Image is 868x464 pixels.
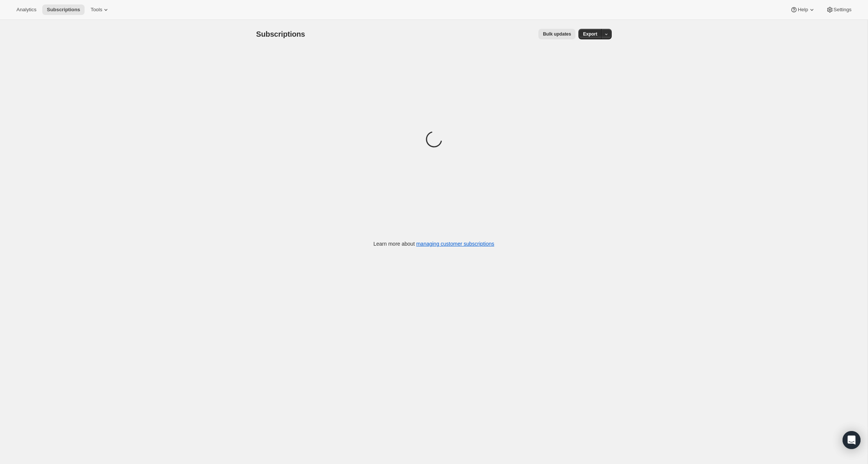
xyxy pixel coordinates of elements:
[256,30,305,38] span: Subscriptions
[798,7,808,13] span: Help
[834,7,852,13] span: Settings
[583,31,597,37] span: Export
[786,4,820,15] button: Help
[578,29,602,39] button: Export
[91,7,102,13] span: Tools
[416,241,494,247] a: managing customer subscriptions
[538,29,575,39] button: Bulk updates
[47,7,80,13] span: Subscriptions
[822,4,856,15] button: Settings
[373,240,494,248] p: Learn more about
[42,4,85,15] button: Subscriptions
[543,31,571,37] span: Bulk updates
[16,7,36,13] span: Analytics
[843,431,861,449] div: Open Intercom Messenger
[12,4,41,15] button: Analytics
[86,4,114,15] button: Tools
